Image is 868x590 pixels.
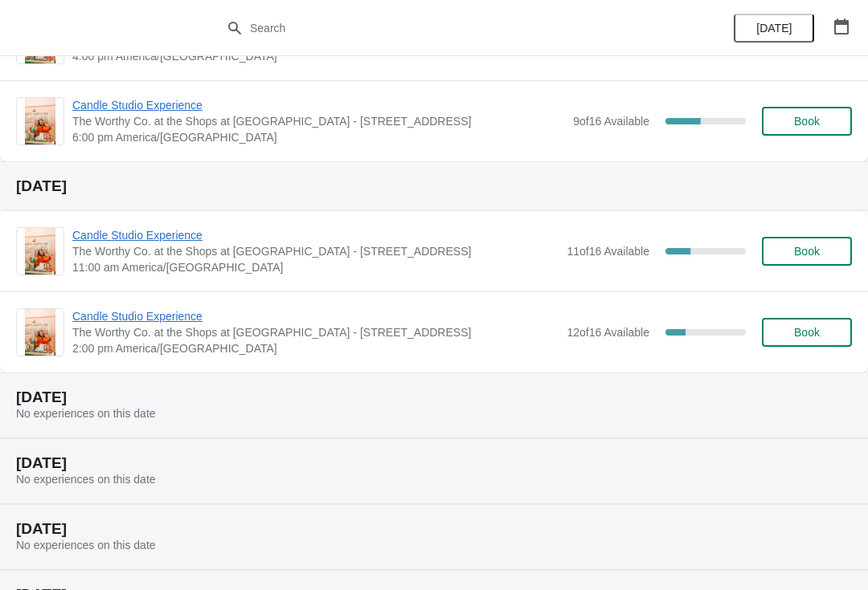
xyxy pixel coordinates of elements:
img: Candle Studio Experience | The Worthy Co. at the Shops at Clearfork - 5008 Gage Ave. | 6:00 pm Am... [25,98,56,144]
h2: [DATE] [16,178,852,194]
span: Candle Studio Experience [72,308,559,324]
span: [DATE] [756,22,792,35]
span: Book [794,115,820,128]
span: The Worthy Co. at the Shops at [GEOGRAPHIC_DATA] - [STREET_ADDRESS] [72,113,565,129]
img: Candle Studio Experience | The Worthy Co. at the Shops at Clearfork - 5008 Gage Ave. | 11:00 am A... [25,228,56,275]
span: The Worthy Co. at the Shops at [GEOGRAPHIC_DATA] - [STREET_ADDRESS] [72,243,559,259]
input: Search [249,14,651,43]
h2: [DATE] [16,521,852,537]
span: Candle Studio Experience [72,97,565,113]
h2: [DATE] [16,455,852,471]
span: The Worthy Co. at the Shops at [GEOGRAPHIC_DATA] - [STREET_ADDRESS] [72,324,559,340]
button: Book [762,237,852,266]
span: 12 of 16 Available [567,326,649,339]
img: Candle Studio Experience | The Worthy Co. at the Shops at Clearfork - 5008 Gage Ave. | 2:00 pm Am... [25,309,56,356]
span: 9 of 16 Available [573,115,649,128]
span: 11:00 am America/[GEOGRAPHIC_DATA] [72,259,559,275]
span: No experiences on this date [16,473,156,486]
h2: [DATE] [16,389,852,405]
span: 2:00 pm America/[GEOGRAPHIC_DATA] [72,340,559,356]
span: No experiences on this date [16,407,156,420]
span: Candle Studio Experience [72,227,559,243]
span: Book [794,245,820,258]
span: No experiences on this date [16,539,156,551]
span: 11 of 16 Available [567,245,649,258]
span: 6:00 pm America/[GEOGRAPHIC_DATA] [72,129,565,145]
button: Book [762,318,852,347]
span: Book [794,326,820,339]
button: Book [762,107,852,136]
button: [DATE] [734,14,814,43]
span: 4:00 pm America/[GEOGRAPHIC_DATA] [72,48,559,64]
